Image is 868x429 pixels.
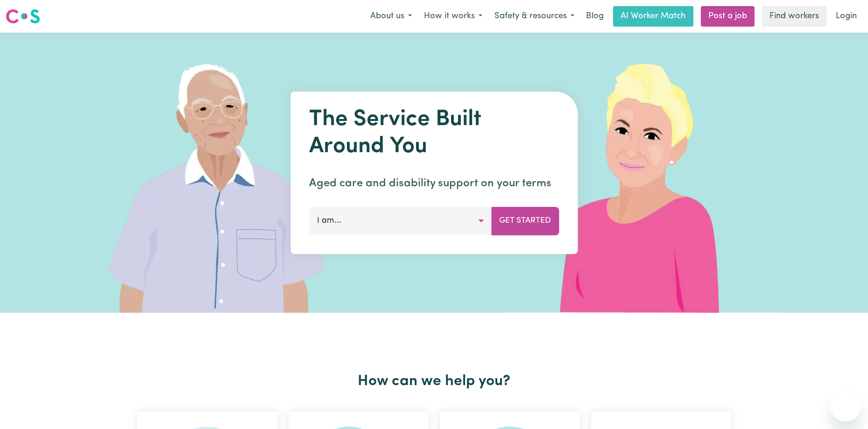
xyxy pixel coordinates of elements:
img: Careseekers logo [6,8,40,25]
button: About us [364,7,418,26]
a: Login [830,6,862,27]
button: I am... [309,207,492,235]
button: Safety & resources [488,7,580,26]
button: Get Started [491,207,559,235]
h1: The Service Built Around You [309,106,559,160]
a: Careseekers logo [6,6,40,27]
button: How it works [418,7,488,26]
a: Find workers [762,6,826,27]
a: Post a job [701,6,755,27]
p: Aged care and disability support on your terms [309,175,559,192]
iframe: Button to launch messaging window [831,392,861,422]
a: AI Worker Match [613,6,693,27]
a: Blog [580,6,609,27]
h2: How can we help you? [132,373,737,390]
